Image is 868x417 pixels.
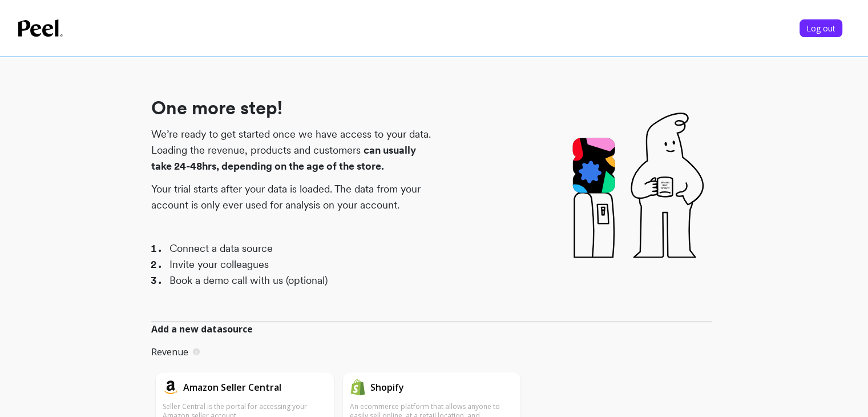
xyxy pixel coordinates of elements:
span: Log out [806,23,835,34]
li: Connect a data source [169,240,432,256]
li: Book a demo call with us (optional) [169,272,432,288]
h1: One more step! [151,97,432,119]
span: Add a new datasource [151,322,253,336]
button: Log out [800,19,842,37]
h1: Shopify [370,380,404,394]
li: Invite your colleagues [169,256,432,272]
img: api.amazon.svg [163,379,179,395]
h1: Amazon Seller Central [183,380,281,394]
img: Pal drinking water from a water cooler [566,79,712,299]
p: We’re ready to get started once we have access to your data. Loading the revenue, products and cu... [151,126,432,174]
img: api.shopify.svg [350,379,366,395]
p: Revenue [151,345,188,359]
p: Your trial starts after your data is loaded. The data from your account is only ever used for ana... [151,181,432,213]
